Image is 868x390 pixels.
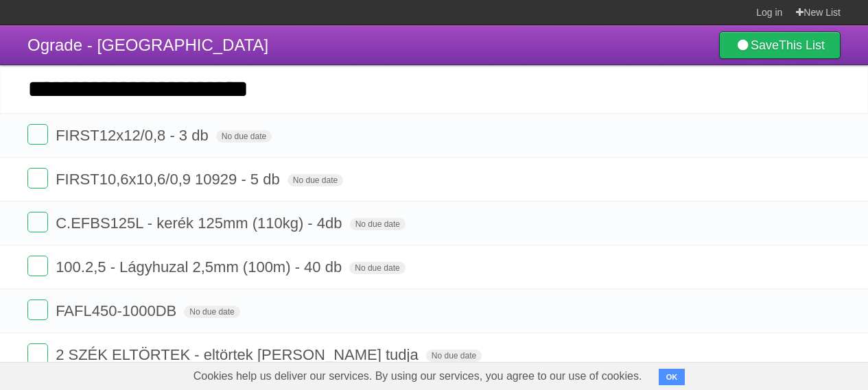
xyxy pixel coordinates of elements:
[27,36,268,54] span: Ograde - [GEOGRAPHIC_DATA]
[27,168,48,188] label: Done
[184,306,239,318] span: No due date
[719,32,841,59] a: SaveThis List
[56,258,345,276] span: 100.2,5 - Lágyhuzal 2,5mm (100m) - 40 db
[426,350,482,362] span: No due date
[56,171,283,188] span: FIRST10,6x10,6/0,9 10929 - 5 db
[27,343,48,364] label: Done
[27,124,48,145] label: Done
[180,363,656,390] span: Cookies help us deliver our services. By using our services, you agree to our use of cookies.
[27,212,48,232] label: Done
[350,218,406,230] span: No due date
[56,302,180,319] span: FAFL450-1000DB
[27,256,48,276] label: Done
[56,127,212,144] span: FIRST12x12/0,8 - 3 db
[27,300,48,320] label: Done
[659,369,685,385] button: OK
[349,262,405,274] span: No due date
[779,38,825,52] b: This List
[216,130,272,143] span: No due date
[288,174,343,186] span: No due date
[56,215,345,232] span: C.EFBS125L - kerék 125mm (110kg) - 4db
[56,346,422,363] span: 2 SZÉK ELTÖRTEK - eltörtek [PERSON_NAME] tudja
